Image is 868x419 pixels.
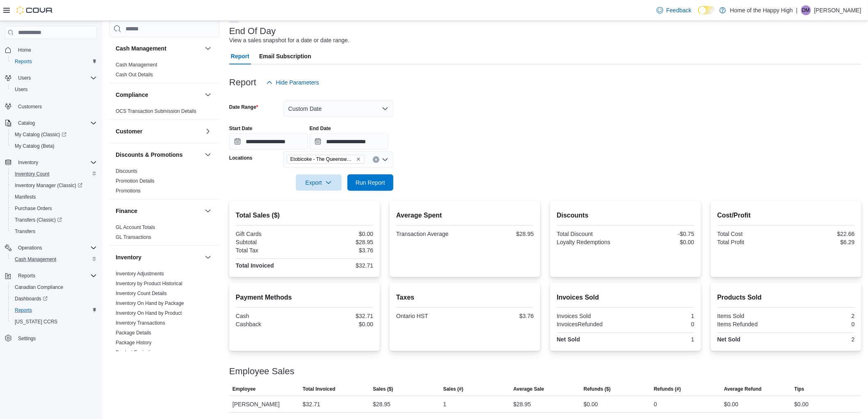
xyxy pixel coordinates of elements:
[116,300,184,306] a: Inventory On Hand by Package
[15,73,97,83] span: Users
[11,57,97,66] span: Reports
[116,188,141,194] span: Promotions
[116,320,165,326] a: Inventory Transactions
[11,204,97,213] span: Purchase Orders
[8,305,100,316] button: Reports
[116,151,183,159] h3: Discounts & Promotions
[373,156,379,163] button: Clear input
[717,211,855,220] h2: Cost/Profit
[443,399,446,409] div: 1
[116,270,164,277] span: Inventory Adjustments
[557,231,624,237] div: Total Discount
[296,174,342,191] button: Export
[8,140,100,152] button: My Catalog (Beta)
[514,386,544,392] span: Average Sale
[15,73,34,83] button: Users
[116,320,165,326] span: Inventory Transactions
[233,386,256,392] span: Employee
[18,103,42,110] span: Customers
[557,313,624,319] div: Invoices Sold
[11,130,70,140] a: My Catalog (Classic)
[15,143,55,149] span: My Catalog (Beta)
[310,133,388,150] input: Press the down key to open a popover containing a calendar.
[11,254,59,264] a: Cash Management
[8,254,100,265] button: Cash Management
[109,106,219,119] div: Compliance
[116,151,201,159] button: Discounts & Promotions
[8,180,100,191] a: Inventory Manager (Classic)
[263,74,322,91] button: Hide Parameters
[116,330,151,336] span: Package Details
[11,169,53,179] a: Inventory Count
[116,62,157,68] span: Cash Management
[717,313,785,319] div: Items Sold
[236,293,373,302] h2: Payment Methods
[229,78,256,87] h3: Report
[8,129,100,140] a: My Catalog (Classic)
[654,399,657,409] div: 0
[287,155,365,164] span: Etobicoke - The Queensway - Fire & Flower
[116,350,158,355] a: Product Expirations
[2,44,100,56] button: Home
[203,44,213,53] button: Cash Management
[627,336,694,343] div: 1
[373,399,391,409] div: $28.95
[306,262,373,269] div: $32.71
[18,272,35,279] span: Reports
[116,271,164,277] a: Inventory Adjustments
[229,26,276,36] h3: End Of Day
[109,269,219,390] div: Inventory
[15,217,62,223] span: Transfers (Classic)
[15,45,34,55] a: Home
[109,166,219,199] div: Discounts & Promotions
[2,242,100,254] button: Operations
[116,281,183,286] a: Inventory by Product Historical
[116,188,141,194] a: Promotions
[116,62,157,68] a: Cash Management
[116,168,137,174] span: Discounts
[717,239,785,245] div: Total Profit
[15,131,66,138] span: My Catalog (Classic)
[795,386,804,392] span: Tips
[698,6,715,15] input: Dark Mode
[116,91,201,99] button: Compliance
[467,313,534,319] div: $3.76
[229,155,253,161] label: Locations
[8,214,100,226] a: Transfers (Classic)
[11,305,97,315] span: Reports
[15,271,97,281] span: Reports
[11,85,97,94] span: Users
[11,227,39,236] a: Transfers
[557,336,580,343] strong: Net Sold
[15,295,48,302] span: Dashboards
[116,207,137,215] h3: Finance
[627,239,694,245] div: $0.00
[443,386,463,392] span: Sales (#)
[15,307,32,314] span: Reports
[203,126,213,136] button: Customer
[717,231,785,237] div: Total Cost
[8,226,100,237] button: Transfers
[306,321,373,327] div: $0.00
[11,317,97,327] span: Washington CCRS
[795,399,809,409] div: $0.00
[116,340,151,346] a: Package History
[15,45,97,55] span: Home
[11,227,97,236] span: Transfers
[627,313,694,319] div: 1
[2,117,100,129] button: Catalog
[116,71,153,78] span: Cash Out Details
[15,118,38,128] button: Catalog
[11,57,35,66] a: Reports
[8,293,100,305] a: Dashboards
[11,169,97,179] span: Inventory Count
[18,159,38,166] span: Inventory
[18,245,42,251] span: Operations
[396,293,534,302] h2: Taxes
[2,332,100,344] button: Settings
[306,313,373,319] div: $32.71
[203,90,213,100] button: Compliance
[788,239,855,245] div: $6.29
[11,305,35,315] a: Reports
[467,231,534,237] div: $28.95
